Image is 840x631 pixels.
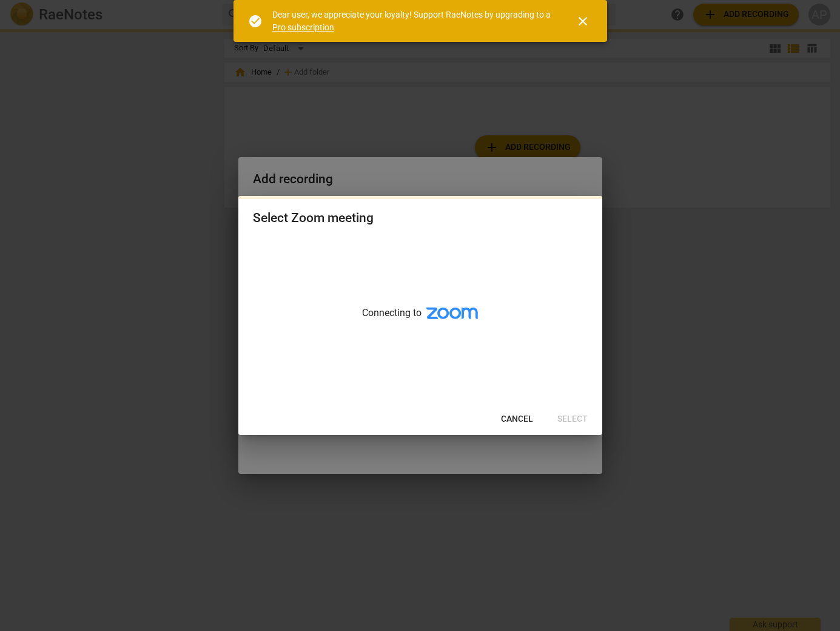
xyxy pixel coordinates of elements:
div: Dear user, we appreciate your loyalty! Support RaeNotes by upgrading to a [272,8,554,33]
div: Connecting to [238,237,602,403]
span: close [576,14,590,29]
div: Select Zoom meeting [253,211,374,226]
button: Close [568,7,597,36]
span: check_circle [248,14,263,29]
a: Pro subscription [272,22,334,32]
span: Cancel [501,413,533,425]
button: Cancel [491,408,543,430]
